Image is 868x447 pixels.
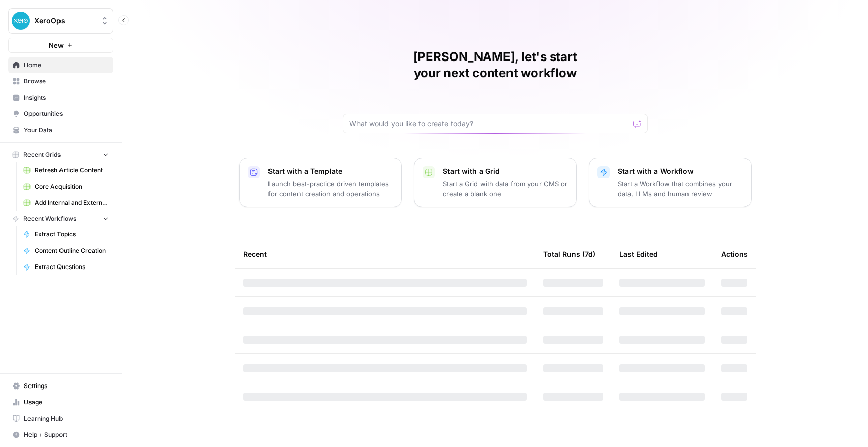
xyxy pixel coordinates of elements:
[349,118,629,129] input: What would you like to create today?
[8,38,113,53] button: New
[8,122,113,138] a: Your Data
[8,410,113,427] a: Learning Hub
[24,430,109,439] span: Help + Support
[24,381,109,391] span: Settings
[35,262,109,272] span: Extract Questions
[12,12,30,30] img: XeroOps Logo
[343,49,648,81] h1: [PERSON_NAME], let's start your next content workflow
[8,8,113,34] button: Workspace: XeroOps
[8,427,113,443] button: Help + Support
[19,178,113,195] a: Core Acquisition
[8,378,113,394] a: Settings
[268,178,393,199] p: Launch best-practice driven templates for content creation and operations
[8,106,113,122] a: Opportunities
[35,246,109,255] span: Content Outline Creation
[19,226,113,243] a: Extract Topics
[19,259,113,275] a: Extract Questions
[618,166,743,176] p: Start with a Workflow
[23,214,76,223] span: Recent Workflows
[8,211,113,226] button: Recent Workflows
[414,158,577,207] button: Start with a GridStart a Grid with data from your CMS or create a blank one
[24,61,109,70] span: Home
[49,40,64,50] span: New
[8,73,113,90] a: Browse
[721,240,748,268] div: Actions
[24,126,109,135] span: Your Data
[35,166,109,175] span: Refresh Article Content
[443,166,568,176] p: Start with a Grid
[19,195,113,211] a: Add Internal and External Links ([PERSON_NAME])
[8,394,113,410] a: Usage
[619,240,658,268] div: Last Edited
[24,398,109,407] span: Usage
[24,93,109,102] span: Insights
[19,243,113,259] a: Content Outline Creation
[589,158,752,207] button: Start with a WorkflowStart a Workflow that combines your data, LLMs and human review
[8,147,113,162] button: Recent Grids
[24,414,109,423] span: Learning Hub
[618,178,743,199] p: Start a Workflow that combines your data, LLMs and human review
[8,90,113,106] a: Insights
[35,230,109,239] span: Extract Topics
[24,77,109,86] span: Browse
[24,109,109,118] span: Opportunities
[243,240,527,268] div: Recent
[8,57,113,73] a: Home
[443,178,568,199] p: Start a Grid with data from your CMS or create a blank one
[35,198,109,207] span: Add Internal and External Links ([PERSON_NAME])
[268,166,393,176] p: Start with a Template
[34,16,96,26] span: XeroOps
[543,240,595,268] div: Total Runs (7d)
[23,150,61,159] span: Recent Grids
[19,162,113,178] a: Refresh Article Content
[35,182,109,191] span: Core Acquisition
[239,158,402,207] button: Start with a TemplateLaunch best-practice driven templates for content creation and operations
